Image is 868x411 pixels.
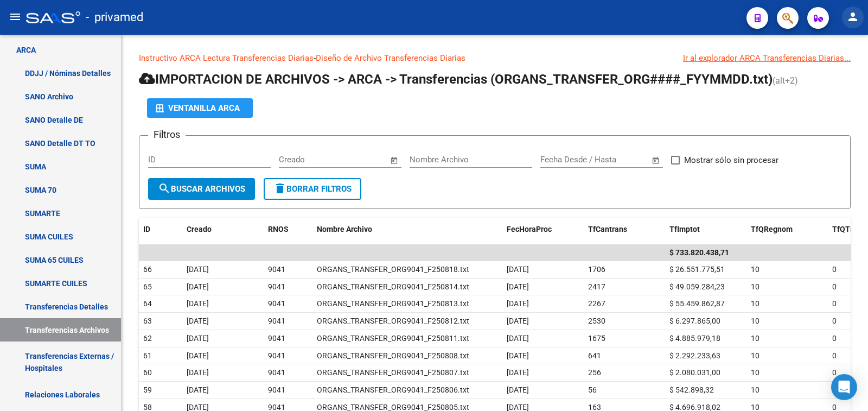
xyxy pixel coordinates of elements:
[684,154,778,167] span: Mostrar sólo sin procesar
[584,218,665,241] datatable-header-cell: TfCantrans
[669,368,720,377] span: $ 2.080.031,00
[268,265,285,274] span: 9041
[317,385,469,394] span: ORGANS_TRANSFER_ORG9041_F250806.txt
[507,351,529,360] span: [DATE]
[143,225,150,233] span: ID
[264,178,361,200] button: Borrar Filtros
[751,299,759,308] span: 10
[650,154,662,167] button: Open calendar
[268,299,285,308] span: 9041
[143,334,152,343] span: 62
[139,218,182,241] datatable-header-cell: ID
[507,317,529,325] span: [DATE]
[751,334,759,343] span: 10
[540,155,576,165] input: Start date
[317,225,372,233] span: Nombre Archivo
[143,385,152,394] span: 59
[669,334,720,343] span: $ 4.885.979,18
[751,385,759,394] span: 10
[831,374,857,400] div: Open Intercom Messenger
[187,368,209,377] span: [DATE]
[317,334,469,343] span: ORGANS_TRANSFER_ORG9041_F250811.txt
[669,317,720,325] span: $ 6.297.865,00
[588,368,601,377] span: 256
[751,317,759,325] span: 10
[751,351,759,360] span: 10
[143,282,152,291] span: 65
[182,218,264,241] datatable-header-cell: Creado
[187,317,209,325] span: [DATE]
[143,368,152,377] span: 60
[751,225,793,233] span: TfQRegnom
[317,351,469,360] span: ORGANS_TRANSFER_ORG9041_F250808.txt
[268,317,285,325] span: 9041
[187,225,212,233] span: Creado
[187,385,209,394] span: [DATE]
[324,155,376,165] input: End date
[683,52,851,64] div: Ir al explorador ARCA Transferencias Diarias...
[316,53,465,63] a: Diseño de Archivo Transferencias Diarias
[273,184,352,194] span: Borrar Filtros
[746,218,828,241] datatable-header-cell: TfQRegnom
[507,368,529,377] span: [DATE]
[588,282,605,291] span: 2417
[669,351,720,360] span: $ 2.292.233,63
[143,299,152,308] span: 64
[588,351,601,360] span: 641
[317,368,469,377] span: ORGANS_TRANSFER_ORG9041_F250807.txt
[268,225,289,233] span: RNOS
[588,299,605,308] span: 2267
[665,218,746,241] datatable-header-cell: TfImptot
[669,282,725,291] span: $ 49.059.284,23
[669,299,725,308] span: $ 55.459.862,87
[268,368,285,377] span: 9041
[507,334,529,343] span: [DATE]
[158,184,245,194] span: Buscar Archivos
[317,299,469,308] span: ORGANS_TRANSFER_ORG9041_F250813.txt
[312,218,502,241] datatable-header-cell: Nombre Archivo
[268,385,285,394] span: 9041
[147,98,253,118] button: Ventanilla ARCA
[317,317,469,325] span: ORGANS_TRANSFER_ORG9041_F250812.txt
[832,299,837,308] span: 0
[143,265,152,274] span: 66
[268,282,285,291] span: 9041
[86,5,143,29] span: - privamed
[588,225,627,233] span: TfCantrans
[832,334,837,343] span: 0
[588,317,605,325] span: 2530
[773,75,798,86] span: (alt+2)
[279,155,314,165] input: Start date
[832,351,837,360] span: 0
[158,182,171,195] mat-icon: search
[502,218,584,241] datatable-header-cell: FecHoraProc
[139,72,773,87] span: IMPORTACION DE ARCHIVOS -> ARCA -> Transferencias (ORGANS_TRANSFER_ORG####_FYYMMDD.txt)
[588,334,605,343] span: 1675
[669,225,700,233] span: TfImptot
[669,385,714,394] span: $ 542.898,32
[507,299,529,308] span: [DATE]
[588,385,597,394] span: 56
[751,368,759,377] span: 10
[187,282,209,291] span: [DATE]
[187,351,209,360] span: [DATE]
[751,282,759,291] span: 10
[588,265,605,274] span: 1706
[187,334,209,343] span: [DATE]
[832,265,837,274] span: 0
[846,10,859,23] mat-icon: person
[268,351,285,360] span: 9041
[507,225,552,233] span: FecHoraProc
[148,127,186,142] h3: Filtros
[187,299,209,308] span: [DATE]
[669,265,725,274] span: $ 26.551.775,51
[832,368,837,377] span: 0
[317,265,469,274] span: ORGANS_TRANSFER_ORG9041_F250818.txt
[187,265,209,274] span: [DATE]
[507,265,529,274] span: [DATE]
[507,282,529,291] span: [DATE]
[264,218,312,241] datatable-header-cell: RNOS
[268,334,285,343] span: 9041
[143,317,152,325] span: 63
[507,385,529,394] span: [DATE]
